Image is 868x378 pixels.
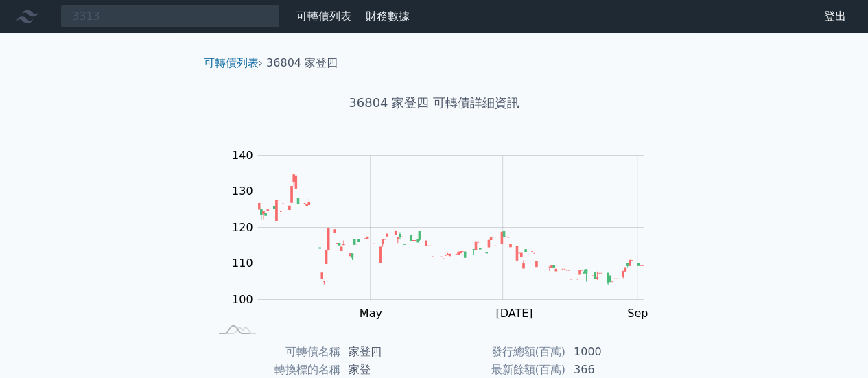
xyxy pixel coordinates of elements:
[366,10,410,23] a: 財務數據
[627,307,648,320] tspan: Sep
[360,307,382,320] tspan: May
[209,343,340,361] td: 可轉債名稱
[193,93,676,113] h1: 36804 家登四 可轉債詳細資訊
[434,343,565,361] td: 發行總額(百萬)
[813,5,857,27] a: 登出
[204,56,259,69] a: 可轉債列表
[296,10,351,23] a: 可轉債列表
[565,343,659,361] td: 1000
[232,185,253,198] tspan: 130
[224,149,664,320] g: Chart
[60,5,280,28] input: 搜尋可轉債 代號／名稱
[232,293,253,306] tspan: 100
[266,55,338,71] li: 36804 家登四
[340,343,434,361] td: 家登四
[232,149,253,162] tspan: 140
[495,307,532,320] tspan: [DATE]
[232,221,253,234] tspan: 120
[204,55,263,71] li: ›
[232,257,253,270] tspan: 110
